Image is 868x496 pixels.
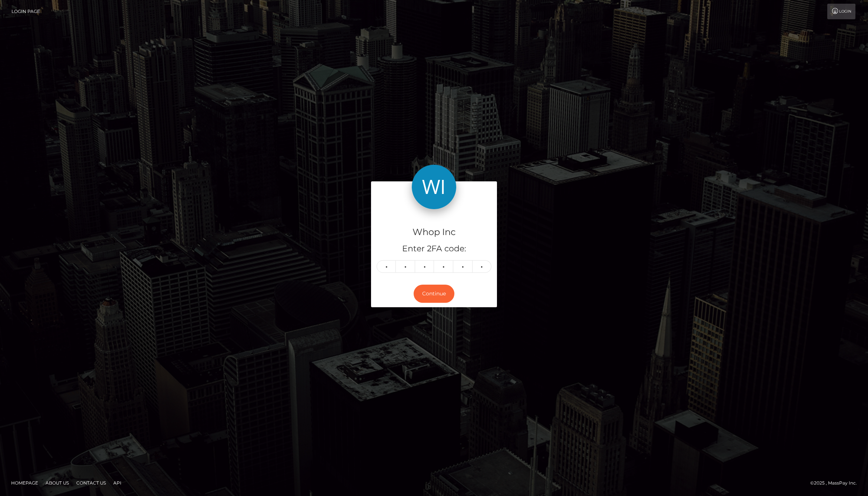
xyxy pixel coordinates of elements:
a: Login Page [11,4,40,19]
button: Continue [414,285,454,303]
img: Whop Inc [412,165,456,209]
a: About Us [43,477,72,489]
a: API [110,477,124,489]
div: © 2025 , MassPay Inc. [810,479,862,487]
a: Homepage [8,477,41,489]
a: Contact Us [73,477,109,489]
a: Login [827,4,855,19]
h4: Whop Inc [377,226,491,239]
h5: Enter 2FA code: [377,243,491,255]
